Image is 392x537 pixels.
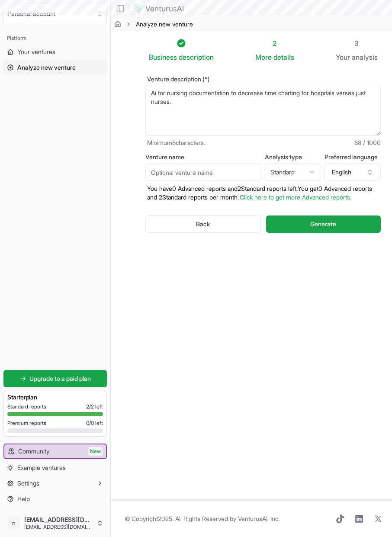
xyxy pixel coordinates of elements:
[17,48,55,56] span: Your ventures
[149,52,177,62] span: Business
[352,53,378,61] span: analysis
[17,463,66,472] span: Example ventures
[3,45,107,59] a: Your ventures
[7,516,21,530] span: n
[3,492,107,506] a: Help
[7,420,46,427] span: Premium reports
[336,52,350,62] span: Your
[86,403,103,410] span: 2 / 2 left
[3,61,107,74] a: Analyze new venture
[18,447,49,456] span: Community
[354,138,381,147] span: 88 / 1000
[273,53,294,61] span: details
[86,420,103,427] span: 0 / 0 left
[17,495,30,503] span: Help
[255,38,294,48] div: 2
[88,447,103,456] span: New
[145,154,261,160] label: Venture name
[125,514,280,523] span: © Copyright 2025 . All Rights Reserved by .
[29,374,91,383] span: Upgrade to a paid plan
[7,393,103,402] h3: Starter plan
[4,444,106,458] a: CommunityNew
[240,193,351,201] a: Click here to get more Advanced reports.
[325,154,381,160] label: Preferred language
[136,20,193,29] span: Analyze new venture
[17,63,76,72] span: Analyze new venture
[17,479,39,488] span: Settings
[3,370,107,387] a: Upgrade to a paid plan
[114,20,193,29] nav: breadcrumb
[325,164,381,181] button: English
[179,53,214,61] span: description
[310,220,336,228] span: Generate
[7,403,46,410] span: Standard reports
[147,138,205,147] span: Minimum 8 characters.
[255,52,272,62] span: More
[3,461,107,475] a: Example ventures
[145,215,261,233] button: Back
[3,31,107,45] div: Platform
[265,154,321,160] label: Analysis type
[266,215,381,233] button: Generate
[336,38,378,48] div: 3
[238,515,278,522] a: VenturusAI, Inc
[145,184,381,202] p: You have 0 Advanced reports and 2 Standard reports left. Y ou get 0 Advanced reports and 2 Standa...
[145,164,261,181] input: Optional venture name
[24,516,93,524] span: [EMAIL_ADDRESS][DOMAIN_NAME]
[3,513,107,534] button: n[EMAIL_ADDRESS][DOMAIN_NAME][EMAIL_ADDRESS][DOMAIN_NAME]
[24,524,93,531] span: [EMAIL_ADDRESS][DOMAIN_NAME]
[3,476,107,490] button: Settings
[145,76,381,82] label: Venture description (*)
